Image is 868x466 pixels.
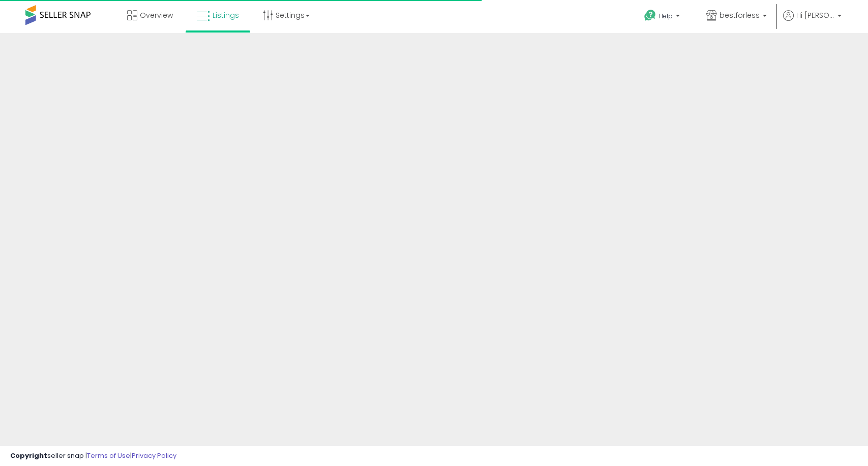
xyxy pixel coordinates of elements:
strong: Copyright [10,451,47,460]
span: bestforless [720,10,760,20]
a: Privacy Policy [132,451,176,460]
a: Hi [PERSON_NAME] [783,10,842,33]
i: Get Help [644,9,656,22]
a: Help [636,2,690,33]
span: Help [659,12,673,20]
a: Terms of Use [87,451,130,460]
span: Listings [213,10,239,20]
span: Hi [PERSON_NAME] [796,10,834,20]
span: Overview [140,10,173,20]
div: seller snap | | [10,451,176,461]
